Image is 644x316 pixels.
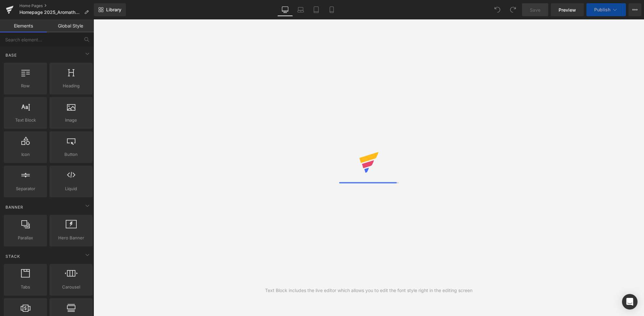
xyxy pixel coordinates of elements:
span: Tabs [6,284,45,290]
span: Liquid [51,185,91,192]
span: Carousel [51,284,91,290]
a: Tablet [308,3,324,16]
span: Banner [5,204,24,210]
span: Button [51,151,91,158]
a: Global Style [47,19,94,32]
span: Homepage 2025_AromatherapySet_SkinRoutineBlog_Buy4 get 5th Free [19,10,82,15]
a: New Library [94,3,126,16]
a: Home Pages [19,3,94,8]
span: Heading [51,82,91,89]
span: Stack [5,253,21,259]
a: Mobile [324,3,339,16]
span: Hero Banner [51,234,91,241]
span: Row [6,82,45,89]
span: Image [51,117,91,124]
button: Undo [491,3,504,16]
span: Base [5,52,17,58]
span: Text Block [6,117,45,124]
button: More [628,3,641,16]
span: Publish [594,7,610,12]
a: Laptop [293,3,308,16]
a: Desktop [277,3,293,16]
span: Separator [6,185,45,192]
div: Text Block includes the live editor which allows you to edit the font style right in the editing ... [265,287,472,294]
span: Parallax [6,234,45,241]
div: Open Intercom Messenger [622,294,638,310]
button: Redo [506,3,519,16]
span: Icon [6,151,45,158]
span: Preview [559,6,576,13]
span: Save [530,6,540,13]
a: Preview [551,3,584,16]
button: Publish [586,3,626,16]
span: Library [106,7,121,13]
